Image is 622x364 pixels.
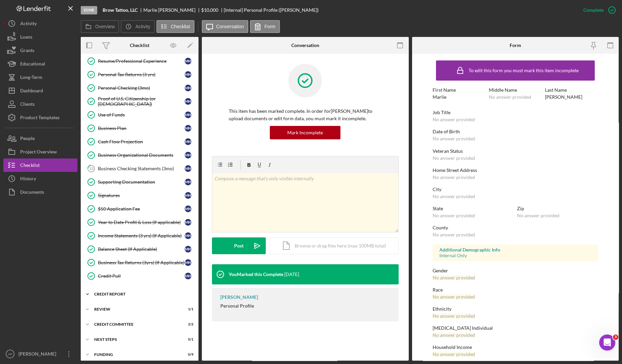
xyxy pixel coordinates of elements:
[439,253,591,258] div: Internal Only
[156,20,194,33] button: Checklist
[185,165,191,172] div: M H
[181,307,193,311] div: 1 / 1
[5,31,129,60] div: Amy says…
[6,200,129,212] textarea: Message…
[181,353,193,357] div: 0 / 9
[489,94,531,100] div: No answer provided
[118,3,130,15] div: Close
[291,43,319,48] div: Conversation
[439,247,591,253] div: Additional Demographic Info
[3,158,77,172] button: Checklist
[433,87,485,93] div: First Name
[98,96,185,107] div: Proof of U.S. Citizenship (or [DEMOGRAPHIC_DATA])
[3,44,77,57] a: Grants
[11,140,105,166] div: As for the documents, could you email me the sample documents, so I can check if we can make them...
[433,213,475,218] div: No answer provided
[5,199,129,228] div: Amy says…
[81,6,97,14] div: Done
[3,84,77,97] button: Dashboard
[185,98,191,105] div: M H
[84,135,195,148] a: Cash Flow ProjectionMH
[433,175,475,180] div: No answer provided
[220,303,254,309] div: Personal Profile
[98,72,185,77] div: Personal Tax Returns (3 yrs)
[220,294,258,300] div: [PERSON_NAME]
[3,185,77,199] button: Documents
[89,166,93,171] tspan: 13
[94,337,177,342] div: Next Steps
[11,130,105,136] div: Hi [PERSON_NAME], no worries!
[181,322,193,326] div: 2 / 2
[77,20,124,27] div: Hi [PERSON_NAME],
[224,7,319,13] div: [Internal] Personal Profile ([PERSON_NAME])
[185,259,191,266] div: M H
[98,139,185,144] div: Cash Flow Projection
[201,7,218,13] span: $10,000
[84,175,195,189] a: Supporting DocumentationMH
[98,233,185,238] div: Income Statements (3 yrs) (If Applicable)
[517,213,559,218] div: No answer provided
[98,246,185,252] div: Balance Sheet (If Applicable)
[510,43,521,48] div: Form
[270,126,340,139] button: Mark Incomplete
[103,7,138,13] b: Brow Tattoo, LLC
[433,306,598,312] div: Ethnicity
[433,94,446,100] div: Marlie
[20,97,35,112] div: Clients
[433,194,475,199] div: No answer provided
[185,138,191,145] div: M H
[20,172,36,187] div: History
[3,30,77,44] a: Loans
[433,187,598,192] div: City
[185,58,191,64] div: M H
[30,35,124,55] div: I'm sorry I didn't get back to you right away. I may have reached out too soon before.
[84,148,195,162] a: Business Organizational DocumentsMH
[98,58,185,64] div: Resume/Professional Experience
[98,193,185,198] div: Signatures
[84,122,195,135] a: Business PlanMH
[613,334,618,340] span: 3
[98,179,185,185] div: Supporting Documentation
[20,71,42,86] div: Long-Term
[98,273,185,279] div: Credit Pull
[95,24,115,29] label: Overview
[171,24,190,29] label: Checklist
[20,185,44,200] div: Documents
[130,43,149,48] div: Checklist
[3,71,77,84] a: Long-Term
[545,87,598,93] div: Last Name
[84,81,195,95] a: Personal Checking (3mo)MH
[433,345,598,350] div: Household Income
[185,246,191,253] div: M H
[181,337,193,342] div: 0 / 1
[94,307,177,311] div: Review
[5,16,129,31] div: Amy says…
[250,20,280,33] button: Form
[121,20,154,33] button: Activity
[433,225,598,230] div: County
[433,168,598,173] div: Home Street Address
[3,132,77,145] a: People
[94,322,177,326] div: Credit Committee
[469,68,579,73] div: To edit this form you must mark this item incomplete
[185,206,191,212] div: M H
[4,3,17,15] button: go back
[229,272,283,277] div: You Marked this Complete
[433,155,475,161] div: No answer provided
[287,126,323,139] div: Mark Incomplete
[433,110,598,115] div: Job Title
[5,60,129,126] div: Amy says…
[185,111,191,118] div: M H
[10,215,16,220] button: Emoji picker
[185,219,191,226] div: M H
[185,71,191,78] div: M H
[20,17,37,32] div: Activity
[98,126,185,131] div: Business Plan
[517,206,598,211] div: Zip
[84,202,195,216] a: $50 Application FeeMH
[84,256,195,269] a: Business Tax Returns (3yrs) (If Applicable)MH
[433,287,598,292] div: Race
